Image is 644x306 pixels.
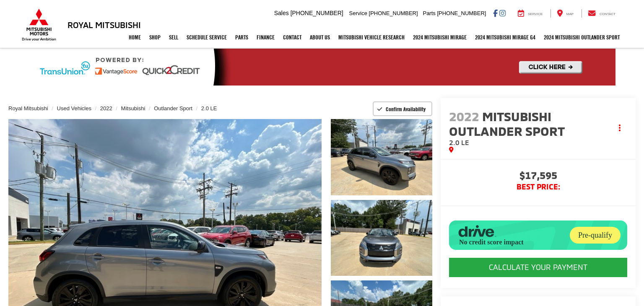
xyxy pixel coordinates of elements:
a: Royal Mitsubishi [8,105,48,112]
img: Mitsubishi [20,8,58,41]
span: BEST PRICE: [449,183,627,191]
span: 2.0 LE [449,138,469,146]
a: Facebook: Click to visit our Facebook page [493,10,498,16]
a: Used Vehicles [57,105,91,112]
span: 2022 [449,109,479,124]
span: Sales [274,10,289,16]
span: [PHONE_NUMBER] [369,10,418,16]
span: Service [349,10,367,16]
span: Parts [423,10,435,16]
a: About Us [306,27,334,48]
a: Outlander Sport [154,105,192,112]
img: 2022 Mitsubishi Outlander Sport 2.0 LE [330,199,433,277]
img: 2022 Mitsubishi Outlander Sport 2.0 LE [330,118,433,196]
a: 2024 Mitsubishi Mirage G4 [471,27,540,48]
a: 2.0 LE [201,105,217,112]
button: Confirm Availability [373,101,433,116]
a: Sell [165,27,182,48]
a: Expand Photo 2 [331,200,432,276]
span: Service [528,12,543,16]
a: Shop [145,27,165,48]
span: Contact [600,12,615,16]
a: Parts: Opens in a new tab [231,27,252,48]
a: Instagram: Click to visit our Instagram page [499,10,506,16]
a: Mitsubishi [121,105,145,112]
a: Schedule Service: Opens in a new tab [182,27,231,48]
h3: Royal Mitsubishi [68,20,141,29]
a: 2024 Mitsubishi Outlander SPORT [540,27,624,48]
a: Mitsubishi Vehicle Research [334,27,409,48]
a: Contact [582,9,622,18]
a: Expand Photo 1 [331,119,432,195]
a: 2022 [100,105,112,112]
a: 2024 Mitsubishi Mirage [409,27,471,48]
a: Service [512,9,549,18]
span: Mitsubishi Outlander Sport [449,109,568,138]
img: Quick2Credit [29,49,615,86]
a: Finance [252,27,279,48]
: CALCULATE YOUR PAYMENT [449,258,627,277]
span: [PHONE_NUMBER] [291,10,343,16]
a: Map [551,9,580,18]
span: [PHONE_NUMBER] [437,10,486,16]
a: Contact [279,27,306,48]
a: Home [125,27,145,48]
span: Confirm Availability [386,106,426,112]
span: Map [566,12,574,16]
span: $17,595 [449,170,627,183]
span: dropdown dots [619,124,621,131]
button: Actions [613,121,627,135]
